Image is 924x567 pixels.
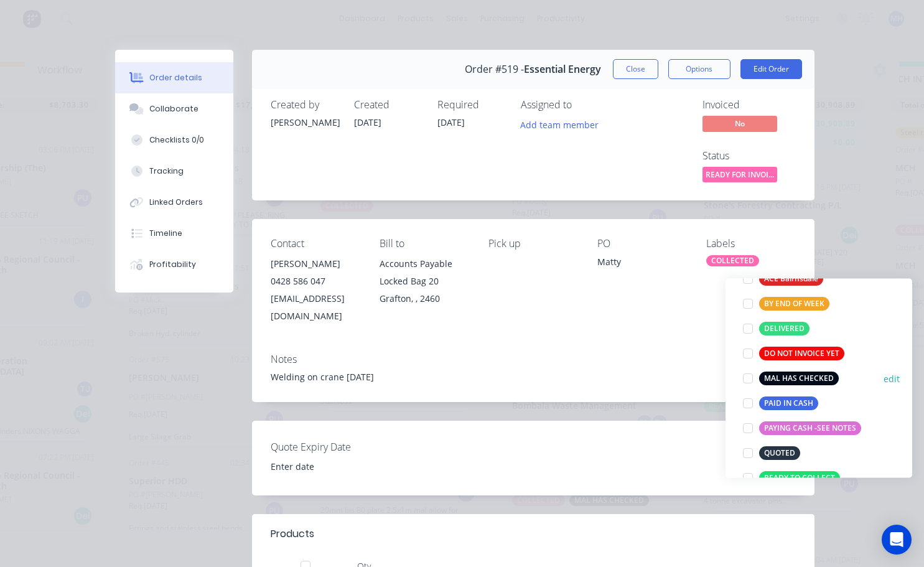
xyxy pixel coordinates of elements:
[271,273,360,290] div: 0428 586 047
[524,63,601,75] span: Essential Energy
[702,167,777,185] button: READY FOR INVOI...
[882,525,912,555] div: Open Intercom Messenger
[380,255,469,290] div: Accounts Payable Locked Bag 20
[149,197,203,208] div: Linked Orders
[354,99,422,111] div: Created
[613,59,658,79] button: Close
[271,116,339,129] div: [PERSON_NAME]
[738,295,834,312] button: BY END OF WEEK
[759,471,840,485] div: READY TO COLLECT
[759,421,861,435] div: PAYING CASH -SEE NOTES
[738,444,805,462] button: QUOTED
[759,272,823,286] div: ACE Bairnsdale
[738,270,828,288] button: ACE Bairnsdale
[115,62,233,93] button: Order details
[149,134,204,146] div: Checklists 0/0
[759,297,829,311] div: BY END OF WEEK
[354,116,381,128] span: [DATE]
[271,238,360,250] div: Contact
[115,249,233,280] button: Profitability
[271,439,426,454] label: Quote Expiry Date
[115,156,233,187] button: Tracking
[706,238,795,250] div: Labels
[115,187,233,218] button: Linked Orders
[738,345,849,362] button: DO NOT INVOICE YET
[759,372,839,385] div: MAL HAS CHECKED
[271,255,360,325] div: [PERSON_NAME]0428 586 047[EMAIL_ADDRESS][DOMAIN_NAME]
[759,347,844,360] div: DO NOT INVOICE YET
[738,395,823,412] button: PAID IN CASH
[738,370,844,387] button: MAL HAS CHECKED
[521,116,605,133] button: Add team member
[149,228,182,239] div: Timeline
[271,290,360,325] div: [EMAIL_ADDRESS][DOMAIN_NAME]
[738,469,845,487] button: READY TO COLLECT
[740,59,802,79] button: Edit Order
[759,446,800,460] div: QUOTED
[262,457,417,476] input: Enter date
[380,255,469,307] div: Accounts Payable Locked Bag 20Grafton, , 2460
[149,166,184,177] div: Tracking
[380,238,469,250] div: Bill to
[702,99,796,111] div: Invoiced
[597,238,686,250] div: PO
[271,255,360,273] div: [PERSON_NAME]
[271,354,796,365] div: Notes
[115,124,233,156] button: Checklists 0/0
[149,72,202,83] div: Order details
[702,116,777,131] span: No
[149,103,198,115] div: Collaborate
[706,255,759,266] div: COLLECTED
[702,150,796,162] div: Status
[437,99,506,111] div: Required
[668,59,730,79] button: Options
[521,99,645,111] div: Assigned to
[271,527,314,541] div: Products
[115,218,233,249] button: Timeline
[702,167,777,182] span: READY FOR INVOI...
[271,99,339,111] div: Created by
[149,259,196,270] div: Profitability
[884,372,900,385] button: edit
[115,93,233,124] button: Collaborate
[597,255,686,273] div: Matty
[759,396,818,410] div: PAID IN CASH
[271,370,796,383] div: Welding on crane [DATE]
[513,116,605,133] button: Add team member
[488,238,577,250] div: Pick up
[738,419,866,437] button: PAYING CASH -SEE NOTES
[437,116,465,128] span: [DATE]
[465,63,524,75] span: Order #519 -
[759,322,810,335] div: DELIVERED
[738,320,814,337] button: DELIVERED
[380,290,469,307] div: Grafton, , 2460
